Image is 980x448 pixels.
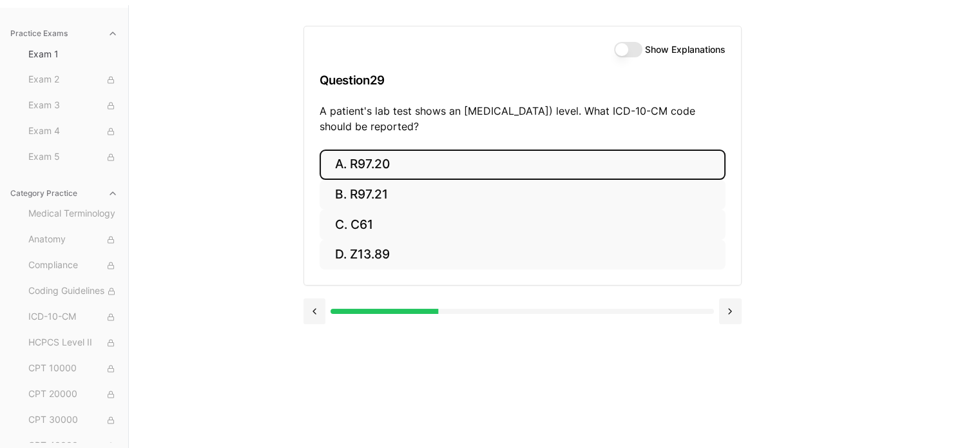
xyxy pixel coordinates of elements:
span: Exam 2 [28,73,118,87]
span: Exam 1 [28,48,118,61]
button: CPT 10000 [23,358,123,379]
span: Exam 5 [28,150,118,164]
button: Compliance [23,255,123,276]
button: C. C61 [320,209,725,240]
button: Exam 4 [23,121,123,142]
span: Exam 4 [28,124,118,139]
button: D. Z13.89 [320,240,725,270]
span: Anatomy [28,233,118,247]
button: Practice Exams [5,23,123,44]
p: A patient's lab test shows an [MEDICAL_DATA]) level. What ICD-10-CM code should be reported? [320,103,725,134]
span: Coding Guidelines [28,284,118,298]
button: HCPCS Level II [23,333,123,353]
span: Medical Terminology [28,207,118,221]
button: A. R97.20 [320,150,725,180]
span: Compliance [28,258,118,273]
button: ICD-10-CM [23,307,123,327]
button: Medical Terminology [23,204,123,224]
button: Exam 1 [23,44,123,64]
h3: Question 29 [320,61,725,99]
span: ICD-10-CM [28,310,118,324]
button: CPT 20000 [23,384,123,405]
button: Exam 5 [23,147,123,168]
span: CPT 10000 [28,362,118,376]
span: CPT 30000 [28,413,118,427]
button: CPT 30000 [23,410,123,431]
button: Coding Guidelines [23,281,123,302]
label: Show Explanations [645,45,725,54]
button: Category Practice [5,183,123,204]
button: Exam 3 [23,95,123,116]
button: Exam 2 [23,70,123,90]
button: Anatomy [23,229,123,250]
span: CPT 20000 [28,387,118,402]
button: B. R97.21 [320,180,725,210]
span: HCPCS Level II [28,336,118,350]
span: Exam 3 [28,99,118,113]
